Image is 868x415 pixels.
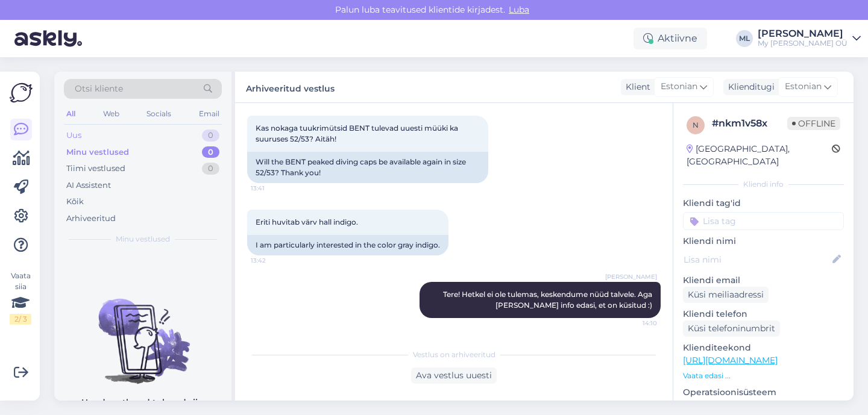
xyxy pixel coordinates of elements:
[758,29,848,39] div: [PERSON_NAME]
[683,179,844,190] div: Kliendi info
[256,123,460,143] span: Kas nokaga tuukrimütsid BENT tulevad uuesti müüki ka suuruses 52/53? Aitäh!
[247,235,448,255] div: I am particularly interested in the color gray indigo.
[683,399,844,411] p: iPhone OS 16.3.1
[75,83,123,95] span: Otsi kliente
[785,80,822,93] span: Estonian
[202,146,219,158] div: 0
[687,143,832,168] div: [GEOGRAPHIC_DATA], [GEOGRAPHIC_DATA]
[202,163,219,175] div: 0
[683,274,844,287] p: Kliendi email
[10,314,31,325] div: 2 / 3
[683,212,844,230] input: Lisa tag
[787,117,840,130] span: Offline
[683,320,780,337] div: Küsi telefoninumbrit
[54,277,231,385] img: No chats
[723,81,775,93] div: Klienditugi
[66,146,129,158] div: Minu vestlused
[634,28,707,49] div: Aktiivne
[758,39,848,48] div: My [PERSON_NAME] OÜ
[758,29,861,48] a: [PERSON_NAME]My [PERSON_NAME] OÜ
[197,106,222,122] div: Email
[81,396,205,409] p: Uued vestlused tulevad siia.
[712,116,787,131] div: # nkm1v58x
[693,120,699,129] span: n
[246,79,335,95] label: Arhiveeritud vestlus
[683,308,844,320] p: Kliendi telefon
[411,367,497,384] div: Ava vestlus uuesti
[256,217,358,226] span: Eriti huvitab värv hall indigo.
[683,370,844,381] p: Vaata edasi ...
[683,235,844,248] p: Kliendi nimi
[251,256,296,265] span: 13:42
[683,197,844,210] p: Kliendi tag'id
[683,386,844,399] p: Operatsioonisüsteem
[66,196,84,208] div: Kõik
[683,342,844,354] p: Klienditeekond
[101,106,122,122] div: Web
[413,349,495,360] span: Vestlus on arhiveeritud
[736,30,753,47] div: ML
[683,287,769,303] div: Küsi meiliaadressi
[66,179,111,192] div: AI Assistent
[605,272,657,281] span: [PERSON_NAME]
[251,184,296,193] span: 13:41
[66,129,81,142] div: Uus
[64,106,78,122] div: All
[66,163,125,175] div: Tiimi vestlused
[202,129,219,142] div: 0
[10,81,33,104] img: Askly Logo
[684,253,830,266] input: Lisa nimi
[247,152,488,183] div: Will the BENT peaked diving caps be available again in size 52/53? Thank you!
[66,213,116,225] div: Arhiveeritud
[10,270,31,325] div: Vaata siia
[621,81,650,93] div: Klient
[683,355,778,366] a: [URL][DOMAIN_NAME]
[443,290,654,310] span: Tere! Hetkel ei ole tulemas, keskendume nüüd talvele. Aga [PERSON_NAME] info edasi, et on küsitud :)
[505,4,533,15] span: Luba
[144,106,174,122] div: Socials
[116,234,170,245] span: Minu vestlused
[612,319,657,328] span: 14:10
[661,80,697,93] span: Estonian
